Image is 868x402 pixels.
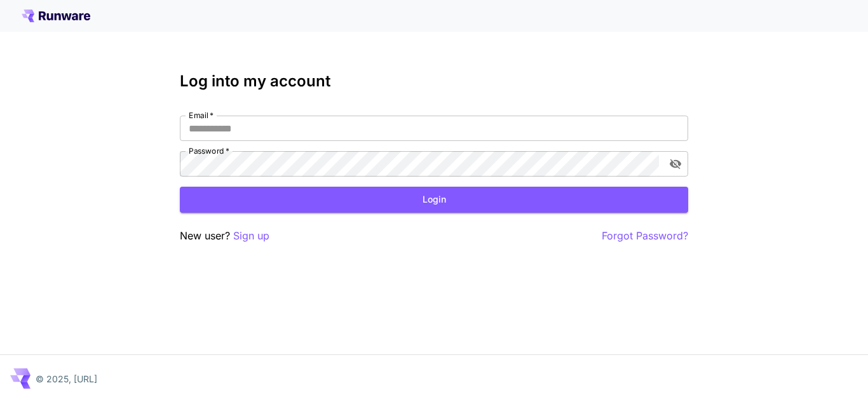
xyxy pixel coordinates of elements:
button: Login [180,187,688,213]
p: New user? [180,228,269,244]
p: © 2025, [URL] [36,372,97,385]
button: Forgot Password? [602,228,688,244]
button: Sign up [233,228,269,244]
h3: Log into my account [180,72,688,90]
button: toggle password visibility [664,152,687,175]
label: Password [189,145,229,156]
label: Email [189,110,214,121]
